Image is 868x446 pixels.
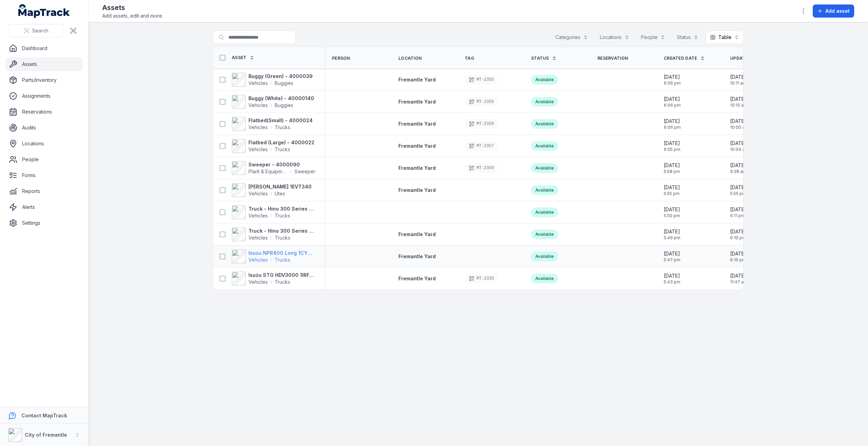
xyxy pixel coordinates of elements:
[275,124,290,131] span: Trucks
[248,73,313,80] strong: Buggy (Green) - 4000039
[531,119,558,129] div: Available
[465,97,498,107] div: MT-2356
[672,31,703,44] button: Status
[248,117,313,124] strong: Flatbed(Small) - 4000024
[398,165,436,172] a: Fremantle Yard
[398,231,436,238] a: Fremantle Yard
[275,102,293,109] span: Buggies
[248,190,268,197] span: Vehicles
[730,191,746,196] span: 5:55 pm
[664,74,681,86] time: 23/09/2025, 6:06:57 pm
[248,183,312,190] strong: [PERSON_NAME] 1EVT340
[248,234,268,241] span: Vehicles
[664,80,681,86] span: 6:06 pm
[232,55,247,60] span: Asset
[664,169,680,174] span: 5:58 pm
[248,146,268,153] span: Vehicles
[465,75,498,85] div: MT-2355
[730,147,748,152] span: 10:04 am
[6,41,83,55] a: Dashboard
[398,120,436,127] a: Fremantle Yard
[664,103,681,108] span: 6:06 pm
[730,125,748,130] span: 10:00 am
[730,162,746,169] span: [DATE]
[730,96,747,108] time: 03/10/2025, 10:10:02 am
[232,139,314,153] a: Flatbed (Large) - 4000022VehiclesTrucks
[664,191,680,196] span: 5:55 pm
[664,140,680,152] time: 23/09/2025, 6:05:51 pm
[6,168,83,182] a: Forms
[465,274,498,283] div: MT-2335
[730,74,746,80] span: [DATE]
[664,257,680,263] span: 5:47 pm
[730,228,746,241] time: 23/09/2025, 6:10:00 pm
[398,143,436,149] span: Fremantle Yard
[248,272,315,279] strong: Isuzu STG HDV3000 1IRF354
[664,56,697,61] span: Created Date
[664,250,680,263] time: 23/09/2025, 5:47:36 pm
[531,274,558,283] div: Available
[730,279,747,285] span: 11:47 am
[664,96,681,108] time: 23/09/2025, 6:06:37 pm
[248,205,315,212] strong: Truck - Hino 300 Series 1GIR988
[232,250,315,263] a: Isuzu NPR400 Long 1CYD773VehiclesTrucks
[275,190,285,197] span: Utes
[232,183,312,197] a: [PERSON_NAME] 1EVT340VehiclesUtes
[294,168,315,175] span: Sweeper
[664,147,680,152] span: 6:05 pm
[730,140,748,147] span: [DATE]
[232,95,314,109] a: Buggy (White) - 40000140VehiclesBuggies
[730,257,746,263] span: 6:10 pm
[275,212,290,219] span: Trucks
[531,56,557,61] a: Status
[531,97,558,107] div: Available
[232,161,315,175] a: Sweeper - 4000090Plant & EquipmentSweeper
[6,57,83,71] a: Assets
[398,99,436,105] span: Fremantle Yard
[531,185,558,195] div: Available
[730,213,746,219] span: 6:11 pm
[6,200,83,214] a: Alerts
[664,279,680,285] span: 5:43 pm
[531,207,558,217] div: Available
[664,162,680,169] span: [DATE]
[730,169,746,174] span: 9:28 am
[531,230,558,239] div: Available
[248,161,315,168] strong: Sweeper - 4000090
[248,250,315,256] strong: Isuzu NPR400 Long 1CYD773
[6,153,83,166] a: People
[531,141,558,151] div: Available
[730,235,746,241] span: 6:10 pm
[730,184,746,196] time: 23/09/2025, 5:55:26 pm
[730,56,772,61] a: Updated Date
[730,96,747,103] span: [DATE]
[8,24,64,37] button: Search
[664,184,680,191] span: [DATE]
[25,432,67,438] strong: City of Fremantle
[636,31,670,44] button: People
[102,3,163,12] h2: Assets
[248,95,314,102] strong: Buggy (White) - 40000140
[664,206,680,219] time: 23/09/2025, 5:50:02 pm
[664,272,680,279] span: [DATE]
[18,4,70,18] a: MapTrack
[730,272,747,285] time: 03/10/2025, 11:47:31 am
[730,118,748,125] span: [DATE]
[6,73,83,87] a: Parts/Inventory
[332,56,350,61] span: Person
[664,74,681,80] span: [DATE]
[730,56,764,61] span: Updated Date
[664,96,681,103] span: [DATE]
[664,125,681,130] span: 6:06 pm
[730,140,748,152] time: 03/10/2025, 10:04:06 am
[398,121,436,127] span: Fremantle Yard
[398,77,436,83] span: Fremantle Yard
[21,413,67,418] strong: Contact MapTrack
[730,250,746,263] time: 23/09/2025, 6:10:14 pm
[531,56,549,61] span: Status
[398,165,436,171] span: Fremantle Yard
[664,206,680,213] span: [DATE]
[275,80,293,87] span: Buggies
[664,162,680,174] time: 23/09/2025, 5:58:47 pm
[275,234,290,241] span: Trucks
